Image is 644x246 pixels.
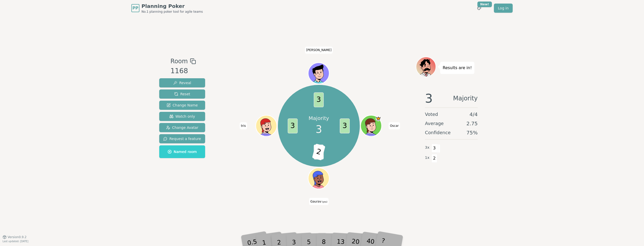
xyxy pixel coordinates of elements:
[466,120,478,127] span: 2.75
[173,80,191,85] span: Reveal
[321,201,328,203] span: (you)
[425,120,444,127] span: Average
[389,122,400,129] span: Click to change your name
[240,122,247,129] span: Click to change your name
[425,129,451,136] span: Confidence
[8,235,27,239] span: Version 0.9.2
[288,118,298,133] span: 3
[159,134,205,143] button: Request a feature
[432,154,437,163] span: 2
[432,144,437,152] span: 3
[314,92,324,107] span: 3
[132,5,138,11] span: PP
[166,125,199,130] span: Change Avatar
[159,101,205,110] button: Change Name
[168,149,197,154] span: Named room
[131,3,203,14] a: PPPlanning PokerNo.1 planning poker tool for agile teams
[467,129,478,136] span: 75 %
[305,47,333,54] span: Click to change your name
[169,114,195,119] span: Watch only
[3,240,28,243] span: Last updated: [DATE]
[309,198,329,205] span: Click to change your name
[141,10,203,14] span: No.1 planning poker tool for agile teams
[453,92,478,104] span: Majority
[309,115,329,122] p: Majority
[167,103,198,108] span: Change Name
[174,91,190,97] span: Reset
[170,66,196,76] div: 1168
[316,122,322,137] span: 3
[159,123,205,132] button: Change Avatar
[376,116,381,121] span: Oscar is the host
[425,92,433,104] span: 3
[470,111,478,118] span: 4 / 4
[494,4,513,13] a: Log in
[312,144,326,161] span: 2
[340,118,350,133] span: 3
[475,4,484,13] button: New!
[425,111,438,118] span: Voted
[443,64,472,71] p: Results are in!
[163,136,201,141] span: Request a feature
[170,57,188,66] span: Room
[3,235,27,239] button: Version0.9.2
[159,78,205,87] button: Reveal
[159,145,205,158] button: Named room
[425,155,430,161] span: 1 x
[141,3,203,10] span: Planning Poker
[309,168,329,188] button: Click to change your avatar
[159,89,205,99] button: Reset
[425,145,430,150] span: 3 x
[159,112,205,121] button: Watch only
[477,2,492,7] div: New!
